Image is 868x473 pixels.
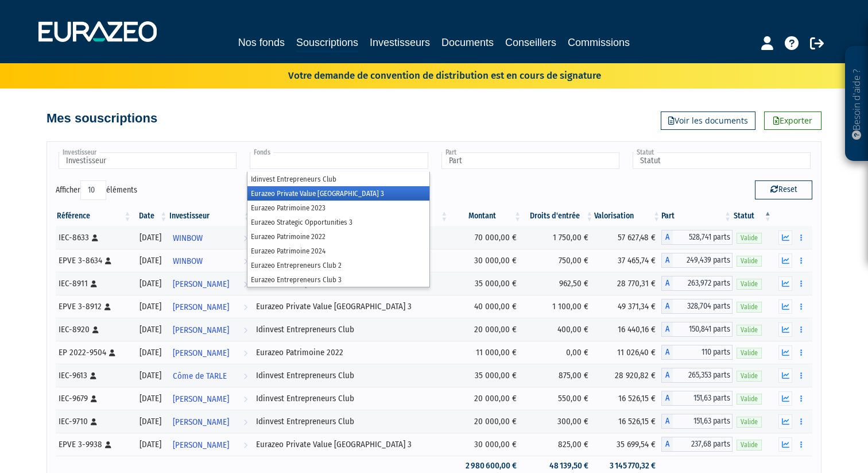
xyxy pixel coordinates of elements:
i: [Français] Personne physique [105,441,111,448]
span: 249,439 parts [673,253,733,268]
i: [Français] Personne physique [92,234,98,241]
div: [DATE] [137,255,165,267]
span: Valide [737,440,762,451]
div: [DATE] [137,347,165,359]
label: Afficher éléments [56,180,137,200]
div: EP 2022-9504 [59,347,129,359]
span: Valide [737,371,762,382]
p: Besoin d'aide ? [850,52,863,156]
i: [Français] Personne physique [109,349,115,356]
td: 30 000,00 € [449,249,522,272]
span: Valide [737,302,762,313]
span: Valide [737,394,762,405]
div: Eurazeo Private Value [GEOGRAPHIC_DATA] 3 [256,301,445,313]
td: 20 000,00 € [449,318,522,341]
li: Eurazeo Patrimoine 2024 [247,244,429,258]
span: A [661,230,673,245]
span: A [661,322,673,337]
div: [DATE] [137,232,165,244]
i: Voir l'investisseur [243,343,247,364]
td: 30 000,00 € [449,433,522,456]
a: [PERSON_NAME] [168,318,252,341]
span: 528,741 parts [673,230,733,245]
div: [DATE] [137,393,165,405]
a: [PERSON_NAME] [168,272,252,295]
span: A [661,276,673,291]
h4: Mes souscriptions [46,111,157,125]
span: [PERSON_NAME] [173,320,229,341]
a: [PERSON_NAME] [168,295,252,318]
i: Voir l'investisseur [243,389,247,410]
a: [PERSON_NAME] [168,433,252,456]
div: [DATE] [137,301,165,313]
div: A - Idinvest Entrepreneurs Club [661,414,733,429]
td: 1 100,00 € [522,295,594,318]
a: Souscriptions [296,34,358,52]
th: Date: activer pour trier la colonne par ordre croissant [133,206,169,226]
div: A - Idinvest Entrepreneurs Club [661,230,733,245]
i: [Français] Personne physique [92,326,99,333]
th: Montant: activer pour trier la colonne par ordre croissant [449,206,522,226]
th: Référence : activer pour trier la colonne par ordre croissant [56,206,133,226]
a: [PERSON_NAME] [168,410,252,433]
i: Voir l'investisseur [243,297,247,318]
td: 16 526,15 € [594,410,661,433]
span: A [661,391,673,406]
div: [DATE] [137,278,165,290]
div: IEC-8911 [59,278,129,290]
img: 1732889491-logotype_eurazeo_blanc_rvb.png [38,21,157,42]
a: Nos fonds [238,34,285,51]
p: Votre demande de convention de distribution est en cours de signature [255,66,601,83]
span: 150,841 parts [673,322,733,337]
td: 20 000,00 € [449,410,522,433]
span: Valide [737,256,762,267]
td: 28 920,82 € [594,364,661,387]
li: Eurazeo Strategic Opportunities 3 [247,215,429,229]
th: Droits d'entrée: activer pour trier la colonne par ordre croissant [522,206,594,226]
div: [DATE] [137,324,165,336]
li: Eurazeo Entrepreneurs Club 2 [247,258,429,272]
i: Voir l'investisseur [243,274,247,295]
div: EPVE 3-8634 [59,255,129,267]
i: Voir l'investisseur [243,228,247,249]
td: 750,00 € [522,249,594,272]
span: 237,68 parts [673,437,733,452]
td: 35 000,00 € [449,364,522,387]
span: Valide [737,279,762,290]
div: IEC-8633 [59,232,129,244]
span: 151,63 parts [673,391,733,406]
td: 35 699,54 € [594,433,661,456]
a: [PERSON_NAME] [168,341,252,364]
div: IEC-9710 [59,416,129,428]
td: 70 000,00 € [449,226,522,249]
td: 20 000,00 € [449,387,522,410]
span: 151,63 parts [673,414,733,429]
a: Exporter [764,111,821,130]
a: Côme de TARLE [168,364,252,387]
div: EPVE 3-8912 [59,301,129,313]
td: 1 750,00 € [522,226,594,249]
td: 400,00 € [522,318,594,341]
select: Afficheréléments [80,180,106,200]
span: A [661,368,673,383]
a: [PERSON_NAME] [168,387,252,410]
i: [Français] Personne physique [91,395,97,402]
div: Eurazeo Private Value [GEOGRAPHIC_DATA] 3 [256,439,445,451]
div: A - Eurazeo Patrimoine 2022 [661,345,733,360]
i: [Français] Personne physique [91,280,97,287]
td: 11 000,00 € [449,341,522,364]
td: 35 000,00 € [449,272,522,295]
span: Valide [737,348,762,359]
span: WINBOW [173,228,203,249]
span: Côme de TARLE [173,366,227,387]
td: 49 371,34 € [594,295,661,318]
span: [PERSON_NAME] [173,297,229,318]
div: A - Idinvest Entrepreneurs Club [661,391,733,406]
div: [DATE] [137,439,165,451]
th: Part: activer pour trier la colonne par ordre croissant [661,206,733,226]
td: 962,50 € [522,272,594,295]
td: 550,00 € [522,387,594,410]
span: A [661,414,673,429]
i: [Français] Personne physique [90,372,96,379]
i: Voir l'investisseur [243,366,247,387]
